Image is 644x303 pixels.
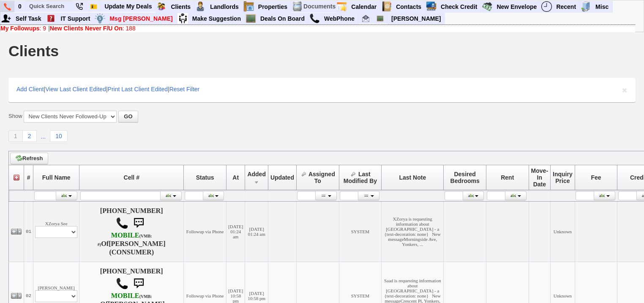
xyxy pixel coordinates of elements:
[156,1,166,12] img: clients.png
[399,174,426,181] span: Last Note
[37,131,50,142] a: ...
[101,1,156,12] a: Update My Deals
[90,3,97,10] img: Bookmark.png
[348,1,380,12] a: Calendar
[388,13,444,24] a: [PERSON_NAME]
[24,165,33,190] th: #
[130,215,147,232] img: sms.png
[393,1,425,12] a: Contacts
[257,13,308,24] a: Deals On Board
[10,153,48,164] a: Refresh
[501,174,514,181] span: Rent
[531,167,548,188] span: Move-In Date
[76,3,83,10] img: phone22.png
[303,1,336,12] td: Documents
[50,25,136,32] a: New Clients Never F/U On: 188
[339,201,382,262] td: SYSTEM
[377,15,384,22] img: chalkboard.png
[553,1,580,12] a: Recent
[553,171,573,184] span: Inquiry Price
[591,174,601,181] span: Fee
[109,15,172,22] font: Msg [PERSON_NAME]
[308,171,335,184] span: Assigned To
[46,13,56,24] img: help2.png
[362,15,369,22] img: Renata@HomeSweetHomeProperties.com
[246,13,256,24] img: chalkboard.png
[130,275,147,292] img: sms.png
[116,277,128,290] img: call.png
[382,201,444,262] td: XZorya is requesting information about [GEOGRAPHIC_DATA] - a {text-decoration: none} New messageM...
[111,292,139,300] font: MOBILE
[23,130,37,142] a: 2
[184,201,226,262] td: Followup via Phone
[482,1,492,12] img: gmoney.png
[437,1,481,12] a: Check Credit
[541,1,552,12] img: recent.png
[45,86,106,93] a: View Last Client Edited
[381,1,392,12] img: contact.png
[1,13,11,24] img: myadd.png
[292,1,303,12] img: docs.png
[255,1,291,12] a: Properties
[81,207,182,256] h4: [PHONE_NUMBER] Of (CONSUMER)
[247,171,266,177] span: Added
[24,201,33,262] td: 01
[226,201,245,262] td: [DATE] 01:24 am
[124,174,139,181] span: Cell #
[16,86,44,93] a: Add Client
[8,112,22,120] label: Show
[50,130,68,142] a: 10
[581,1,591,12] img: officebldg.png
[26,1,72,11] input: Quick Search
[196,174,214,181] span: Status
[118,111,138,123] button: GO
[344,171,377,184] span: Last Modified By
[33,201,79,262] td: XZorya See
[551,201,575,262] td: Unknown
[15,1,25,12] a: 0
[426,1,437,12] img: creditreport.png
[8,130,23,142] a: 1
[12,13,45,24] a: Self Task
[207,1,243,12] a: Landlords
[98,232,152,248] b: T-Mobile USA, Inc.
[189,13,245,24] a: Make Suggestion
[50,25,123,32] b: New Clients Never F/U On
[0,25,40,32] b: My Followups
[245,201,268,262] td: [DATE] 01:24 am
[98,234,152,247] font: (VMB: #)
[8,44,59,59] h1: Clients
[111,232,139,239] font: MOBILE
[177,13,188,24] img: su2.jpg
[336,1,347,12] img: appt_icon.png
[4,3,11,11] img: phone.png
[232,174,239,181] span: At
[450,171,480,184] span: Desired Bedrooms
[167,1,194,12] a: Clients
[0,25,635,32] div: |
[169,86,200,93] a: Reset Filter
[195,1,206,12] img: landlord.png
[270,174,294,181] span: Updated
[57,13,94,24] a: IT Support
[243,1,254,12] img: properties.png
[106,13,176,24] a: Msg [PERSON_NAME]
[493,1,540,12] a: New Envelope
[8,78,636,102] div: | | |
[42,174,71,181] span: Full Name
[0,25,46,32] a: My Followups: 9
[592,1,612,12] a: Misc
[116,217,128,229] img: call.png
[309,13,320,24] img: call.png
[95,13,105,24] img: money.png
[321,13,358,24] a: WebPhone
[109,240,166,248] b: [PERSON_NAME]
[108,86,168,93] a: Print Last Client Edited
